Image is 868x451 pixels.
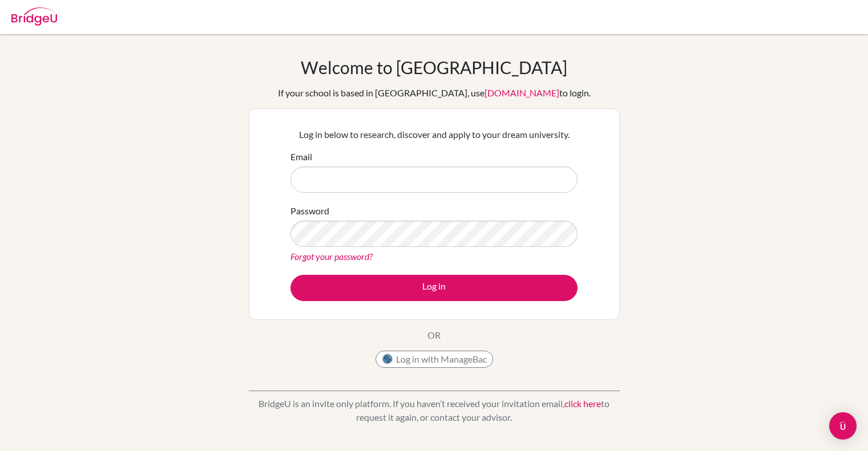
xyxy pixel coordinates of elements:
[278,86,591,100] div: If your school is based in [GEOGRAPHIC_DATA], use to login.
[829,412,857,440] div: Open Intercom Messenger
[290,275,578,301] button: Log in
[290,150,312,164] label: Email
[290,128,578,141] p: Log in below to research, discover and apply to your dream university.
[301,57,567,78] h1: Welcome to [GEOGRAPHIC_DATA]
[11,7,57,26] img: Bridge-U
[427,328,441,342] p: OR
[564,398,601,409] a: click here
[249,397,620,424] p: BridgeU is an invite only platform. If you haven’t received your invitation email, to request it ...
[290,251,373,262] a: Forgot your password?
[290,204,329,218] label: Password
[376,351,493,368] button: Log in with ManageBac
[485,87,559,98] a: [DOMAIN_NAME]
